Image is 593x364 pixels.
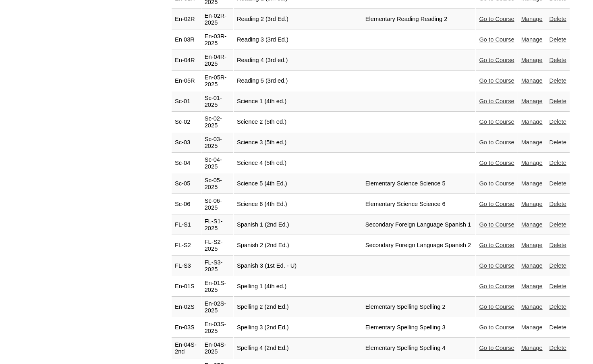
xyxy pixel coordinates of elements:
a: Go to Course [479,242,514,248]
a: Delete [549,16,566,22]
td: Science 3 (5th ed.) [234,133,362,153]
td: Science 6 (4th Ed.) [234,194,362,214]
a: Delete [549,304,566,310]
td: Sc-01 [172,92,201,112]
a: Delete [549,242,566,248]
td: FL-S1-2025 [201,215,233,235]
td: En-04R [172,50,201,71]
a: Delete [549,345,566,351]
td: En-05R-2025 [201,71,233,91]
td: Elementary Spelling Spelling 4 [362,338,476,358]
td: Spelling 3 (2nd Ed.) [234,318,362,338]
a: Go to Course [479,160,514,166]
a: Go to Course [479,304,514,310]
td: Spanish 2 (2nd Ed.) [234,235,362,256]
td: Elementary Reading Reading 2 [362,9,476,29]
td: En-01S [172,277,201,297]
a: Manage [521,98,543,104]
a: Manage [521,242,543,248]
td: Spanish 3 (1st Ed. - U) [234,256,362,276]
a: Manage [521,160,543,166]
td: En-02R [172,9,201,29]
td: FL-S3-2025 [201,256,233,276]
td: Science 1 (4th ed.) [234,92,362,112]
td: Sc-04 [172,153,201,173]
td: Sc-03-2025 [201,133,233,153]
a: Manage [521,36,543,43]
a: Go to Course [479,16,514,22]
td: Sc-06 [172,194,201,214]
td: Sc-05 [172,174,201,194]
a: Manage [521,324,543,331]
a: Manage [521,283,543,289]
a: Go to Course [479,324,514,331]
td: Reading 4 (3rd ed.) [234,50,362,71]
a: Delete [549,119,566,125]
td: Sc-06-2025 [201,194,233,214]
a: Manage [521,304,543,310]
td: En-04R-2025 [201,50,233,71]
a: Manage [521,201,543,207]
a: Go to Course [479,36,514,43]
td: Elementary Science Science 5 [362,174,476,194]
td: Sc-01-2025 [201,92,233,112]
a: Delete [549,98,566,104]
a: Delete [549,324,566,331]
a: Manage [521,345,543,351]
a: Manage [521,139,543,146]
a: Manage [521,119,543,125]
td: En-04S-2025 [201,338,233,358]
a: Go to Course [479,345,514,351]
td: En 03R [172,30,201,50]
td: En-02S-2025 [201,297,233,317]
td: En-01S-2025 [201,277,233,297]
td: Science 2 (5th ed.) [234,112,362,132]
a: Delete [549,221,566,228]
td: Spelling 1 (4th ed.) [234,277,362,297]
td: Science 4 (5th ed.) [234,153,362,173]
td: Sc-05-2025 [201,174,233,194]
a: Delete [549,77,566,84]
td: Elementary Spelling Spelling 3 [362,318,476,338]
td: En-04S-2nd [172,338,201,358]
a: Manage [521,57,543,63]
td: Sc-02-2025 [201,112,233,132]
a: Manage [521,77,543,84]
td: Elementary Spelling Spelling 2 [362,297,476,317]
a: Go to Course [479,221,514,228]
a: Delete [549,262,566,269]
td: Sc-02 [172,112,201,132]
td: Sc-03 [172,133,201,153]
td: FL-S2 [172,235,201,256]
td: Reading 3 (3rd Ed.) [234,30,362,50]
td: Spanish 1 (2nd Ed.) [234,215,362,235]
a: Go to Course [479,119,514,125]
td: En-02S [172,297,201,317]
a: Manage [521,262,543,269]
td: En-05R [172,71,201,91]
a: Delete [549,139,566,146]
a: Go to Course [479,77,514,84]
td: En-02R-2025 [201,9,233,29]
td: Sc-04-2025 [201,153,233,173]
a: Delete [549,160,566,166]
td: Reading 2 (3rd Ed.) [234,9,362,29]
td: FL-S3 [172,256,201,276]
a: Manage [521,180,543,187]
a: Go to Course [479,139,514,146]
td: En-03S [172,318,201,338]
td: Science 5 (4th Ed.) [234,174,362,194]
a: Delete [549,180,566,187]
a: Go to Course [479,201,514,207]
td: Spelling 2 (2nd Ed.) [234,297,362,317]
a: Go to Course [479,283,514,289]
a: Delete [549,57,566,63]
a: Manage [521,16,543,22]
a: Go to Course [479,262,514,269]
td: En-03S-2025 [201,318,233,338]
td: Secondary Foreign Language Spanish 1 [362,215,476,235]
td: FL-S1 [172,215,201,235]
td: Reading 5 (3rd ed.) [234,71,362,91]
td: Secondary Foreign Language Spanish 2 [362,235,476,256]
a: Delete [549,201,566,207]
